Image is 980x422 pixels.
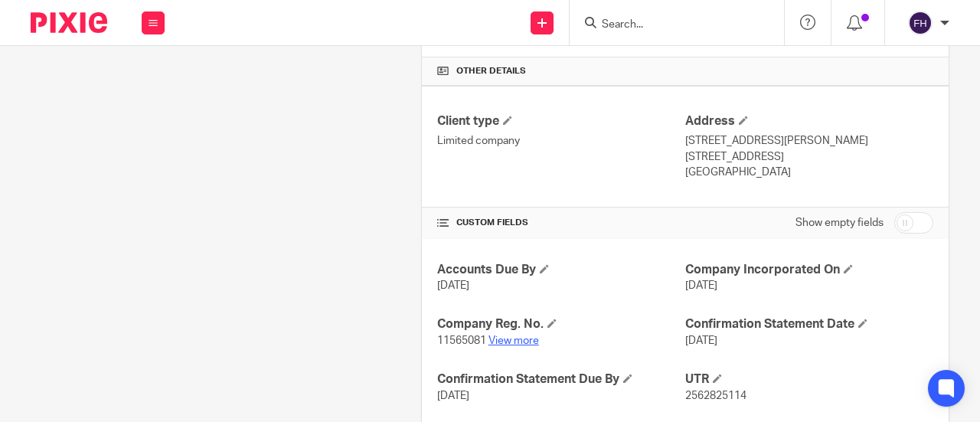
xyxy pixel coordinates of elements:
p: Limited company [437,133,685,149]
h4: Client type [437,113,685,129]
span: [DATE] [437,391,469,401]
span: [DATE] [437,280,469,291]
img: svg%3E [908,11,933,35]
h4: Company Reg. No. [437,316,685,332]
h4: Accounts Due By [437,262,685,278]
p: [GEOGRAPHIC_DATA] [685,165,933,180]
span: [DATE] [685,280,717,291]
span: Other details [456,65,526,77]
p: [STREET_ADDRESS][PERSON_NAME] [685,133,933,149]
span: 2562825114 [685,391,746,401]
h4: UTR [685,371,933,388]
span: 11565081 [437,335,486,346]
span: [DATE] [685,335,717,346]
img: Pixie [31,12,107,33]
h4: Confirmation Statement Due By [437,371,685,388]
h4: Confirmation Statement Date [685,316,933,332]
input: Search [600,18,738,32]
h4: Company Incorporated On [685,262,933,278]
h4: CUSTOM FIELDS [437,217,685,229]
p: [STREET_ADDRESS] [685,149,933,165]
label: Show empty fields [795,215,884,231]
h4: Address [685,113,933,129]
a: View more [488,335,539,346]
